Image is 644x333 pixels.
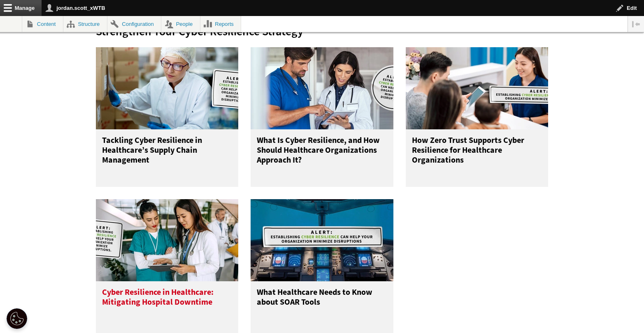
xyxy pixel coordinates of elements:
a: Reports [200,16,241,32]
button: Vertical orientation [628,16,644,32]
img: Cyber Resilience Healthcare [251,47,393,129]
img: People speaking with nurse in a hospital [406,47,549,129]
img: Doctors speaking in hospital [96,199,239,281]
a: Content [22,16,63,32]
button: Open Preferences [7,308,27,329]
h3: What Is Cyber Resilience, and How Should Healthcare Organizations Approach It? [257,135,387,168]
a: Cyber Resilience Hero Tackling Cyber Resilience in Healthcare’s Supply Chain Management [96,47,239,187]
img: Cyber Resilience Hero [96,47,239,129]
a: People [161,16,200,32]
h3: What Healthcare Needs to Know about SOAR Tools [257,287,387,320]
img: inside an airplane cockpit [251,199,393,281]
a: Cyber Resilience Healthcare What Is Cyber Resilience, and How Should Healthcare Organizations App... [251,47,393,187]
a: Configuration [107,16,161,32]
div: Cookie Settings [7,308,27,329]
h3: How Zero Trust Supports Cyber Resilience for Healthcare Organizations [412,135,542,168]
h3: Cyber Resilience in Healthcare: Mitigating Hospital Downtime [102,287,232,320]
h3: Tackling Cyber Resilience in Healthcare’s Supply Chain Management [102,135,232,168]
div: Strengthen Your Cyber Resilience Strategy [96,24,549,39]
a: Structure [63,16,107,32]
a: People speaking with nurse in a hospital How Zero Trust Supports Cyber Resilience for Healthcare ... [406,47,549,187]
